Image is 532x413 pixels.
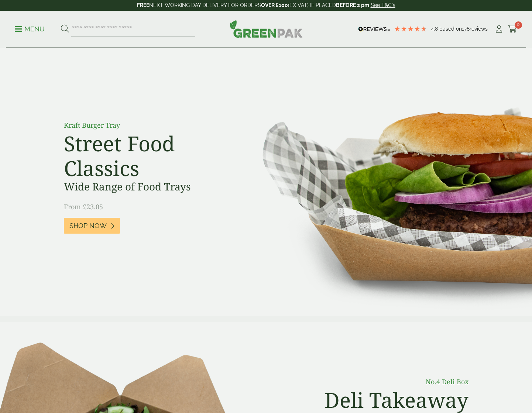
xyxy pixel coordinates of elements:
[307,377,468,387] p: No.4 Deli Box
[394,25,427,32] div: 4.78 Stars
[358,27,390,32] img: REVIEWS.io
[64,202,103,211] span: From £23.05
[230,20,303,38] img: GreenPak Supplies
[137,2,149,8] strong: FREE
[508,24,517,35] a: 0
[515,21,522,29] span: 0
[15,25,45,32] a: Menu
[69,222,107,230] span: Shop Now
[64,120,230,130] p: Kraft Burger Tray
[371,2,395,8] a: See T&C's
[64,218,120,234] a: Shop Now
[64,131,230,180] h2: Street Food Classics
[239,48,532,316] img: Street Food Classics
[64,180,230,193] h3: Wide Range of Food Trays
[470,26,488,32] span: reviews
[462,26,470,32] span: 178
[431,26,439,32] span: 4.8
[15,25,45,34] p: Menu
[439,26,462,32] span: Based on
[261,2,288,8] strong: OVER £100
[336,2,369,8] strong: BEFORE 2 pm
[494,25,504,33] i: My Account
[508,25,517,33] i: Cart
